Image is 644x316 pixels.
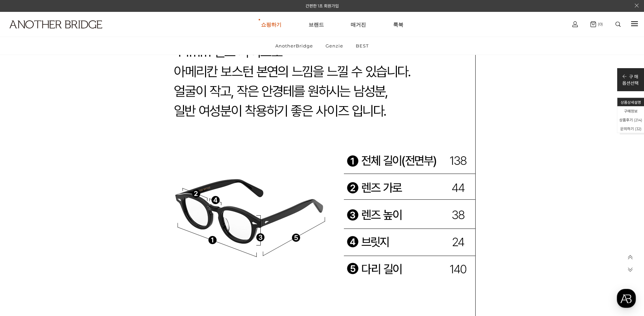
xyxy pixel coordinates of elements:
[590,21,603,27] a: (0)
[88,215,130,232] a: 설정
[622,73,639,80] p: 구 매
[270,37,319,55] a: AnotherBridge
[572,21,578,27] img: cart
[393,12,403,37] a: 룩북
[306,3,339,8] a: 간편한 1초 회원가입
[45,215,88,232] a: 대화
[21,225,25,231] span: 홈
[10,20,102,28] img: logo
[62,225,70,231] span: 대화
[320,37,349,55] a: Genzie
[350,37,374,55] a: BEST
[590,21,596,27] img: cart
[596,22,603,26] span: (0)
[351,12,366,37] a: 매거진
[309,12,324,37] a: 브랜드
[3,20,100,45] a: logo
[261,12,281,37] a: 쇼핑하기
[615,22,621,27] img: search
[635,118,641,122] span: 214
[105,225,113,231] span: 설정
[622,80,639,86] p: 옵션선택
[2,215,45,232] a: 홈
